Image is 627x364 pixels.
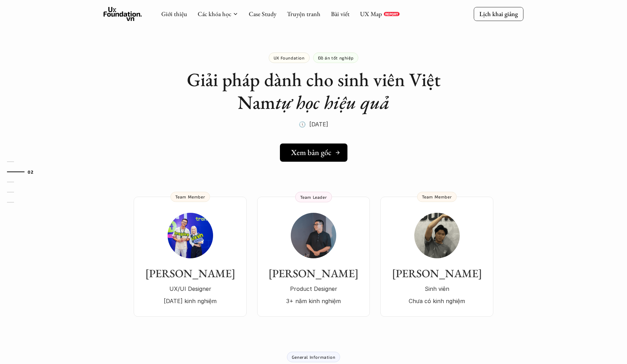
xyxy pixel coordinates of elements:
[422,194,452,199] p: Team Member
[274,55,305,60] p: UX Foundation
[141,267,240,280] h3: [PERSON_NAME]
[257,197,370,317] a: [PERSON_NAME]Product Designer3+ năm kinh nghiệmTeam Leader
[134,197,247,317] a: [PERSON_NAME]UX/UI Designer[DATE] kinh nghiệmTeam Member
[280,143,347,162] a: Xem bản gốc
[387,267,486,280] h3: [PERSON_NAME]
[174,68,453,114] h1: Giải pháp dành cho sinh viên Việt Nam
[249,10,276,18] a: Case Study
[318,55,354,60] p: Đồ án tốt nghiệp
[141,296,240,306] p: [DATE] kinh nghiệm
[264,296,363,306] p: 3+ năm kinh nghiệm
[479,10,518,18] p: Lịch khai giảng
[264,267,363,280] h3: [PERSON_NAME]
[387,296,486,306] p: Chưa có kinh nghiệm
[175,194,205,199] p: Team Member
[380,197,493,317] a: [PERSON_NAME]Sinh viênChưa có kinh nghiệmTeam Member
[300,195,327,199] p: Team Leader
[385,12,398,16] p: REPORT
[198,10,231,18] a: Các khóa học
[28,169,33,174] strong: 02
[299,119,328,129] p: 🕔 [DATE]
[287,10,320,18] a: Truyện tranh
[474,7,523,21] a: Lịch khai giảng
[387,283,486,294] p: Sinh viên
[360,10,382,18] a: UX Map
[264,283,363,294] p: Product Designer
[141,283,240,294] p: UX/UI Designer
[275,90,389,114] em: tự học hiệu quả
[161,10,187,18] a: Giới thiệu
[291,148,331,157] h5: Xem bản gốc
[292,355,335,359] p: General Information
[331,10,350,18] a: Bài viết
[7,168,40,176] a: 02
